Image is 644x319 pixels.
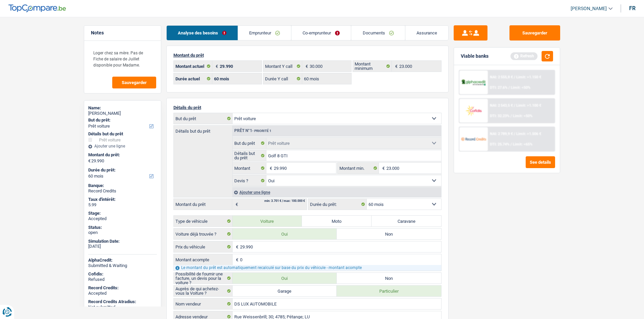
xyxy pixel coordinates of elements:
[516,132,541,136] span: Limit: >1.506 €
[233,241,240,252] span: €
[174,199,232,210] label: Montant du prêt
[490,132,513,136] span: NAI: 2 789,9 €
[302,216,372,227] label: Moto
[174,254,233,265] label: Montant acompte
[308,199,367,210] label: Durée du prêt:
[88,244,157,249] div: [DATE]
[337,229,441,239] label: Non
[88,304,157,310] div: Not submitted
[8,4,66,12] img: TopCompare Logo
[337,273,441,284] label: Non
[372,216,441,227] label: Caravane
[174,113,233,124] label: But du prêt
[516,103,541,108] span: Limit: >1.100 €
[91,30,154,36] h5: Notes
[174,126,232,133] label: Détails but du prêt
[233,273,337,284] label: Oui
[233,175,267,186] label: Devis ?
[88,216,157,221] div: Accepted
[233,286,337,296] label: Garage
[514,75,515,79] span: /
[291,26,351,40] a: Co-emprunteur
[514,103,515,108] span: /
[461,53,488,59] div: Viable banks
[88,131,157,137] div: Détails but du prêt
[174,73,213,84] label: Durée actuel
[88,158,91,164] span: €
[233,129,273,133] div: Prêt n°1
[490,75,513,79] span: NAI: 2 555,8 €
[233,254,240,265] span: €
[174,229,233,239] label: Voiture déjà trouvée ?
[508,85,510,90] span: /
[88,188,157,194] div: Record Credits
[513,142,532,147] span: Limit: <65%
[379,163,386,174] span: €
[571,6,607,11] span: [PERSON_NAME]
[174,61,213,72] label: Montant actuel
[511,85,530,90] span: Limit: <50%
[629,5,636,11] div: fr
[516,75,541,79] span: Limit: >1.150 €
[461,104,486,117] img: Cofidis
[353,61,392,72] label: Montant minimum
[88,225,157,230] div: Status:
[510,52,538,60] div: Refresh
[88,167,156,173] label: Durée du prêt:
[174,216,233,227] label: Type de véhicule
[88,117,156,123] label: But du prêt:
[392,61,399,72] span: €
[174,298,233,309] label: Nom vendeur
[233,150,267,161] label: Détails but du prêt
[509,25,560,41] button: Sauvegarder
[88,239,157,244] div: Simulation Date:
[232,187,441,197] div: Ajouter une ligne
[565,3,613,14] a: [PERSON_NAME]
[88,197,157,202] div: Taux d'intérêt:
[252,129,271,133] span: - Priorité 1
[514,132,515,136] span: /
[526,156,555,168] button: See details
[173,53,442,58] p: Montant du prêt
[490,85,507,90] span: DTI: 27.6%
[88,144,157,149] div: Ajouter une ligne
[238,26,291,40] a: Emprunteur
[88,211,157,216] div: Stage:
[88,299,157,304] div: Record Credits Atradius:
[174,265,441,271] div: Le montant du prêt est automatiquement recalculé sur base du prix du véhicule - montant acompte
[88,263,157,268] div: Submitted & Waiting
[233,216,302,227] label: Voiture
[88,202,157,208] div: 5.99
[263,61,302,72] label: Montant Y call
[88,285,157,291] div: Record Credits:
[233,138,267,149] label: But du prêt
[337,286,441,296] label: Particulier
[233,229,337,239] label: Oui
[266,163,274,174] span: €
[232,199,240,210] span: €
[302,61,310,72] span: €
[174,273,233,284] label: Possibilité de fournir une facture, un devis pour la voiture ?
[510,142,512,147] span: /
[174,286,233,296] label: Auprès de qui achetez-vous la Voiture ?
[88,111,157,116] div: [PERSON_NAME]
[490,114,509,118] span: DTI: 32.23%
[490,142,509,147] span: DTI: 25.74%
[405,26,448,40] a: Assurance
[263,73,302,84] label: Durée Y call
[167,26,238,40] a: Analyse des besoins
[88,152,156,158] label: Montant du prêt:
[88,271,157,277] div: Cofidis:
[88,291,157,296] div: Accepted
[461,133,486,145] img: Record Credits
[112,77,156,88] button: Sauvegarder
[264,200,305,203] div: min: 3.701 € / max: 100.000 €
[88,277,157,282] div: Refused
[88,230,157,235] div: open
[174,241,233,252] label: Prix du véhicule
[233,163,267,174] label: Montant
[338,163,379,174] label: Montant min.
[88,105,157,111] div: Name:
[461,79,486,86] img: AlphaCredit
[351,26,405,40] a: Documents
